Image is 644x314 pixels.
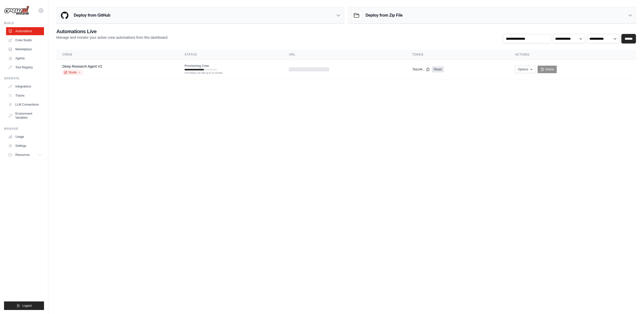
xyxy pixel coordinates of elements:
[56,28,168,35] h2: Automations Live
[56,50,179,60] th: Crew
[6,45,44,53] a: Marketplace
[185,64,209,68] span: Provisioning Crew
[62,70,83,75] a: Studio
[6,92,44,100] a: Traces
[6,82,44,91] a: Integrations
[366,12,403,18] h3: Deploy from Zip File
[74,12,110,18] h3: Deploy from GitHub
[432,66,444,72] a: Reset
[60,10,70,20] img: GitHub Logo
[406,50,509,60] th: Token
[6,151,44,159] button: Resources
[4,6,29,15] img: Logo
[56,35,168,40] p: Manage and monitor your active crew automations from this dashboard.
[515,66,535,73] button: Options
[4,76,44,80] div: Operate
[6,142,44,150] a: Settings
[283,50,406,60] th: URL
[62,64,102,68] a: Deep Research Agent V2
[22,304,32,308] span: Logout
[6,63,44,71] a: Tool Registry
[185,71,217,75] div: First deploy can take up to 10 minutes
[6,133,44,141] a: Usage
[412,67,430,71] button: 7ba144...
[538,66,557,73] a: Delete
[6,110,44,122] a: Environment Variables
[6,36,44,44] a: Crew Studio
[15,153,30,157] span: Resources
[6,101,44,109] a: LLM Connections
[4,301,44,310] button: Logout
[179,50,283,60] th: Status
[509,50,636,60] th: Actions
[6,54,44,62] a: Agents
[4,127,44,131] div: Manage
[6,27,44,35] a: Automations
[4,21,44,25] div: Build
